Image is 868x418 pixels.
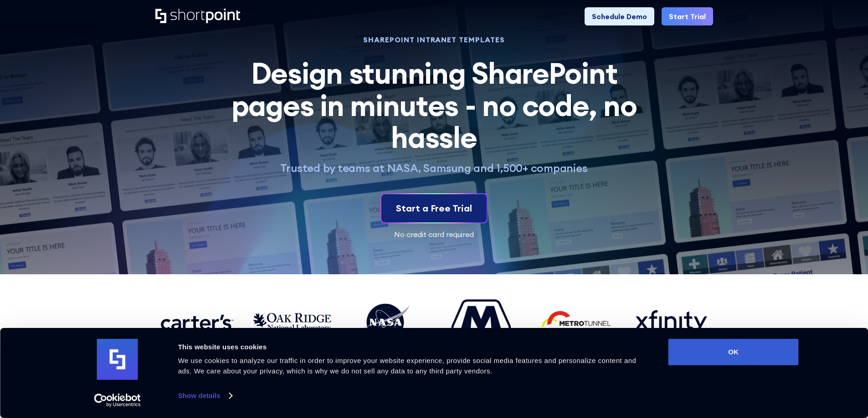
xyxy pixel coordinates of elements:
a: Usercentrics Cookiebot - opens in a new window [77,393,157,407]
a: Start Trial [662,7,713,25]
button: OK [668,339,799,365]
div: No credit card required [155,231,713,238]
a: Schedule Demo [585,7,654,25]
p: Trusted by teams at NASA, Samsung and 1,500+ companies [221,161,647,175]
h2: Design stunning SharePoint pages in minutes - no code, no hassle [221,57,647,153]
a: Start a Free Trial [381,194,487,222]
span: We use cookies to analyze our traffic in order to improve your website experience, provide social... [178,357,637,375]
a: Home [155,9,240,24]
a: Show details [178,389,232,403]
h1: SHAREPOINT INTRANET TEMPLATES [221,36,647,43]
div: Start a Free Trial [396,201,472,215]
div: This website uses cookies [178,342,648,353]
img: logo [97,339,138,380]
